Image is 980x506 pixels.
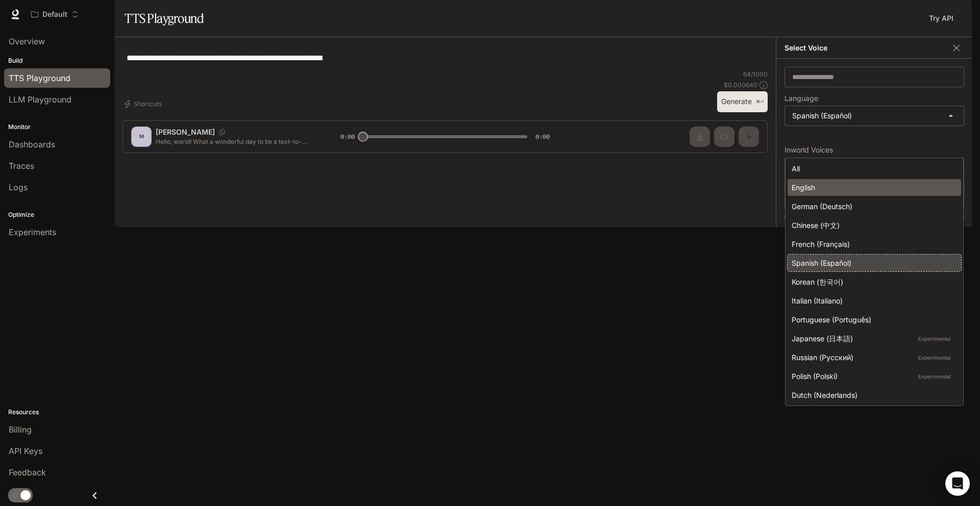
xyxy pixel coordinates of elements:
div: English [792,182,953,193]
div: Polish (Polski) [792,371,953,382]
p: Experimental [916,372,953,381]
div: Spanish (Español) [792,258,953,268]
div: Italian (Italiano) [792,295,953,306]
div: French (Français) [792,239,953,249]
div: Korean (한국어) [792,276,953,287]
div: Chinese (中文) [792,220,953,231]
div: Portuguese (Português) [792,314,953,325]
div: Russian (Русский) [792,352,953,363]
div: All [792,163,953,174]
div: Dutch (Nederlands) [792,390,953,400]
div: Japanese (日本語) [792,333,953,344]
div: German (Deutsch) [792,201,953,212]
p: Experimental [916,334,953,343]
p: Experimental [916,353,953,362]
